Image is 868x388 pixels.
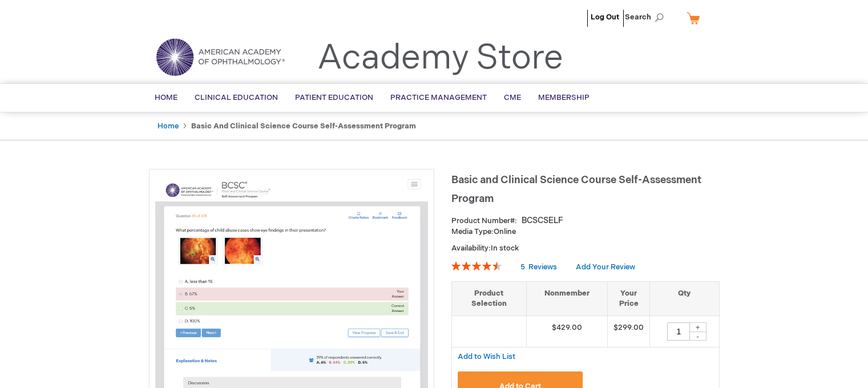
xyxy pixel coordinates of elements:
div: + [689,322,706,332]
div: - [689,332,706,341]
input: Qty [667,322,690,341]
a: Add to Wish List [458,351,515,361]
span: 5 [520,262,525,272]
strong: Product Number [451,216,517,225]
span: Patient Education [295,93,373,102]
span: Clinical Education [195,93,278,102]
span: Practice Management [390,93,487,102]
a: Academy Store [317,38,563,79]
p: Online [451,227,720,237]
span: Basic and Clinical Science Course Self-Assessment Program [451,174,701,205]
span: In stock [491,244,519,253]
span: Membership [538,93,590,102]
span: CME [504,93,521,102]
strong: Media Type: [451,227,494,236]
span: Search [625,6,668,29]
strong: Basic and Clinical Science Course Self-Assessment Program [191,122,416,131]
th: Product Selection [452,281,527,316]
td: $429.00 [526,316,608,347]
a: 5 Reviews [520,262,559,272]
th: Your Price [608,281,650,316]
div: 92% [451,261,502,270]
span: Home [155,93,177,102]
span: Reviews [528,262,557,272]
span: Add to Wish List [458,352,515,361]
th: Qty [650,281,719,316]
p: Availability: [451,243,720,254]
th: Nonmember [526,281,608,316]
div: BCSCSELF [522,215,563,227]
a: Home [158,122,179,131]
td: $299.00 [608,316,650,347]
a: Add Your Review [576,262,635,272]
a: Log Out [591,13,619,22]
